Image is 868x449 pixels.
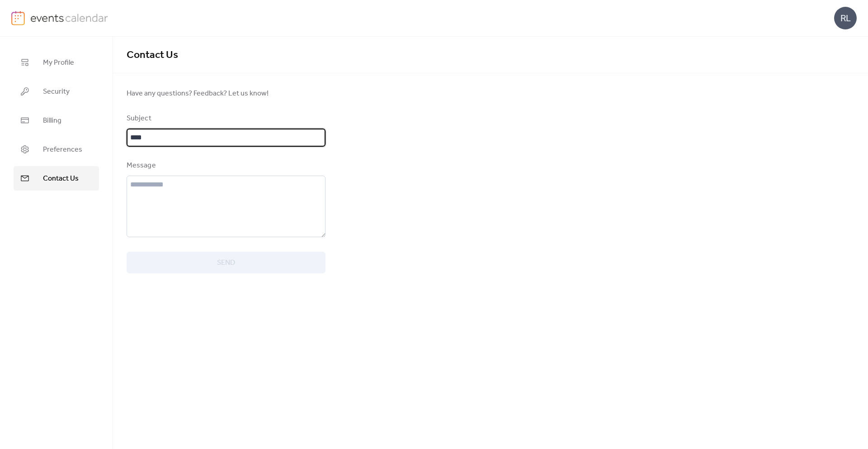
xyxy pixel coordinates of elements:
[43,57,74,68] span: My Profile
[43,115,61,126] span: Billing
[14,137,99,162] a: Preferences
[14,79,99,104] a: Security
[30,11,108,24] img: logo-type
[43,173,79,184] span: Contact Us
[11,11,25,25] img: logo
[43,144,82,155] span: Preferences
[834,7,857,29] div: RL
[127,113,324,124] div: Subject
[14,166,99,191] a: Contact Us
[127,88,325,99] span: Have any questions? Feedback? Let us know!
[14,108,99,133] a: Billing
[14,50,99,75] a: My Profile
[127,160,324,171] div: Message
[43,86,70,97] span: Security
[127,45,178,65] span: Contact Us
